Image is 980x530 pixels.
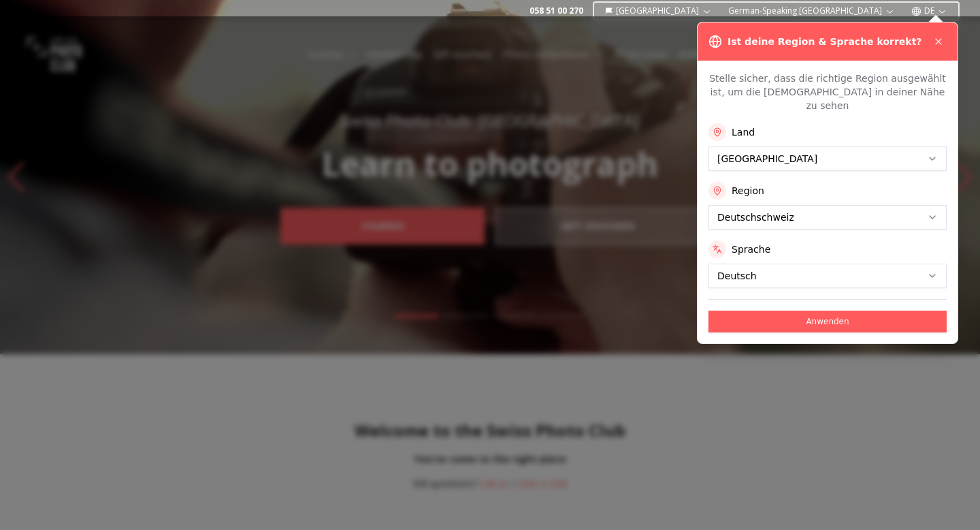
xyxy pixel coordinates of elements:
[924,5,934,16] font: DE
[708,72,947,112] p: Stelle sicher, dass die richtige Region ausgewählt ist, um die [DEMOGRAPHIC_DATA] in deiner Nähe ...
[732,243,770,256] label: Sprache
[708,311,947,332] button: Anwenden
[728,5,882,16] font: German-speaking [GEOGRAPHIC_DATA]
[728,35,921,48] h3: Ist deine Region & Sprache korrekt?
[529,5,583,16] font: 058 51 00 270
[600,3,717,19] button: [GEOGRAPHIC_DATA]
[732,125,755,139] label: Land
[723,3,900,19] button: German-speaking [GEOGRAPHIC_DATA]
[529,5,583,16] a: 058 51 00 270
[616,5,699,16] font: [GEOGRAPHIC_DATA]
[732,184,764,198] label: Region
[906,3,953,19] button: DE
